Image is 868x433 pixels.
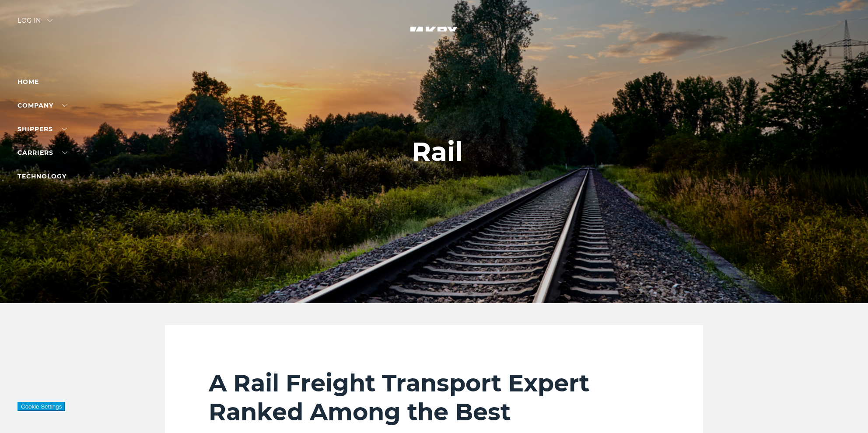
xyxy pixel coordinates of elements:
img: arrow [47,19,52,22]
a: Technology [17,172,66,180]
h1: Rail [412,137,463,167]
a: Carriers [17,149,67,157]
a: Company [17,101,67,109]
img: kbx logo [401,17,467,56]
div: Log in [17,17,52,30]
button: Cookie Settings [17,402,65,411]
a: Home [17,78,39,86]
a: SHIPPERS [17,125,67,133]
h2: A Rail Freight Transport Expert Ranked Among the Best [209,369,659,426]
